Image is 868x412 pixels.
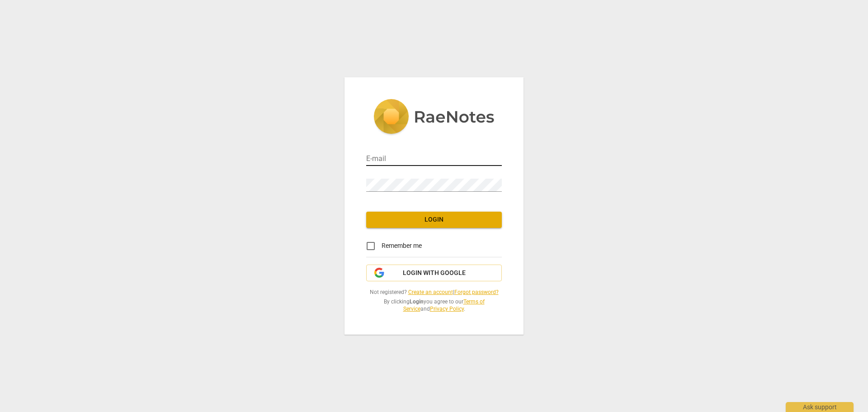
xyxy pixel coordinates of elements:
img: 5ac2273c67554f335776073100b6d88f.svg [373,99,495,136]
button: Login [366,212,502,228]
span: By clicking you agree to our and . [366,298,502,313]
button: Login with Google [366,265,502,282]
span: Remember me [382,241,422,251]
a: Terms of Service [403,298,485,313]
a: Create an account [408,289,453,295]
span: Login with Google [403,269,466,278]
span: Not registered? | [366,289,502,296]
span: Login [373,215,495,224]
a: Forgot password? [454,289,499,295]
div: Ask support [786,402,854,412]
b: Login [410,298,424,305]
a: Privacy Policy [430,306,464,312]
